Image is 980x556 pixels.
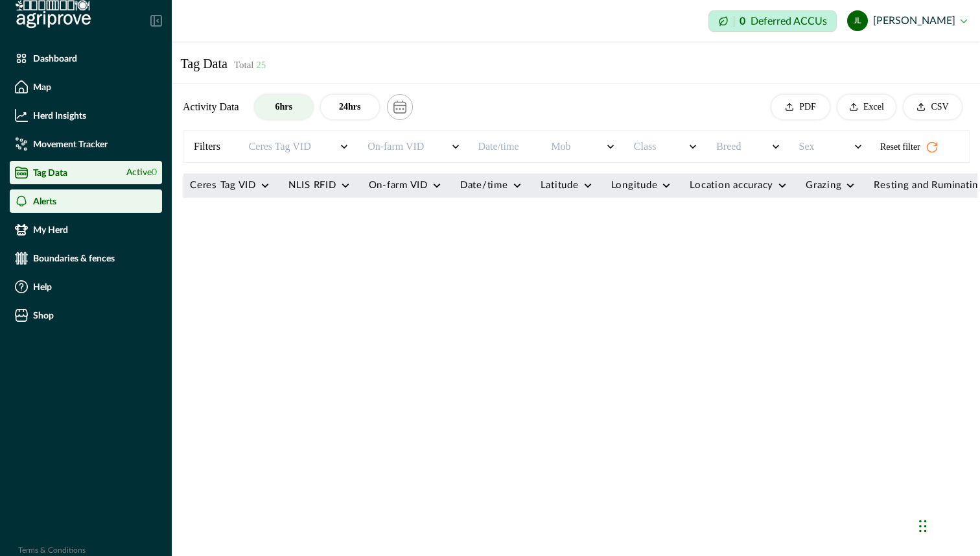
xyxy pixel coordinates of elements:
[10,104,162,127] a: Herd Insights
[33,53,77,64] p: Dashboard
[837,95,896,119] button: Excel
[611,180,658,191] div: Longitude
[460,180,508,191] div: Date/time
[541,180,579,191] div: Latitude
[10,189,162,213] a: Alerts
[33,310,54,320] p: Shop
[126,166,157,180] span: Active
[806,180,841,191] div: Grazing
[321,95,379,119] button: 24hrs
[33,110,86,121] p: Herd Insights
[186,134,240,160] li: Filters
[33,253,115,263] p: Boundaries & fences
[478,139,534,154] p: Date/time
[915,494,980,556] iframe: Chat Widget
[288,180,336,191] div: NLIS RFID
[919,507,927,546] div: Drag
[10,275,162,298] a: Help
[254,60,266,70] span: 25
[369,180,428,191] div: On-farm VID
[847,5,967,36] button: Jean Liebenberg[PERSON_NAME]
[690,180,773,191] div: Location accuracy
[740,16,745,27] p: 0
[255,95,313,119] button: 6hrs
[387,94,413,120] button: calendar
[33,167,67,178] p: Tag Data
[10,161,162,184] a: Tag DataActive0
[180,54,266,73] p: Tag Data
[10,47,162,70] a: Dashboard
[33,139,108,149] p: Movement Tracker
[10,132,162,156] a: Movement Tracker
[152,168,157,177] span: 0
[10,247,162,270] a: Boundaries & fences
[771,95,830,119] button: PDF
[183,99,239,115] p: Activity Data
[33,224,68,235] p: My Herd
[904,95,962,119] button: CSV
[10,75,162,99] a: Map
[10,304,162,327] a: Shop
[880,136,939,159] button: Reset filter
[33,282,52,292] p: Help
[234,60,266,70] span: Total
[18,546,86,554] a: Terms & Conditions
[751,16,827,26] p: Deferred ACCUs
[33,82,51,92] p: Map
[33,196,56,206] p: Alerts
[10,218,162,241] a: My Herd
[190,180,256,191] div: Ceres Tag VID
